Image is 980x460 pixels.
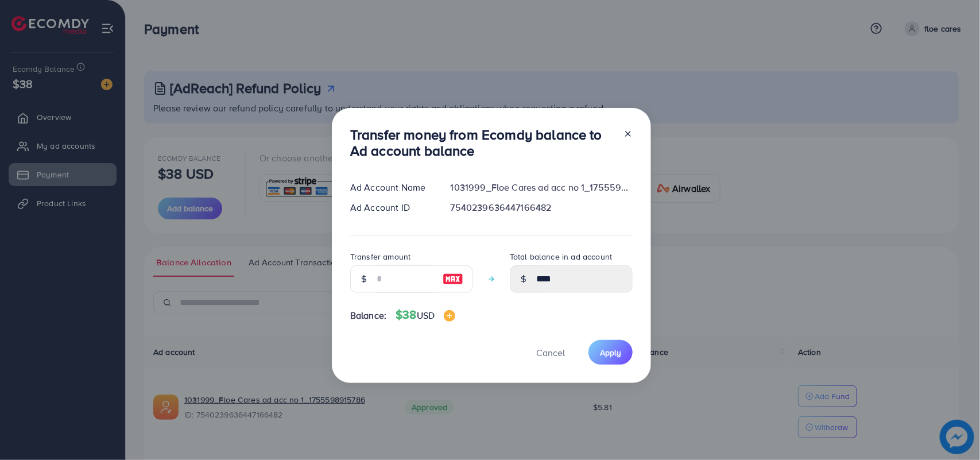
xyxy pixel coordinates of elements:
div: Ad Account Name [341,181,441,194]
h4: $38 [396,308,455,322]
span: Balance: [350,309,386,322]
img: image [443,272,463,286]
span: USD [417,309,435,322]
label: Transfer amount [350,251,410,262]
button: Apply [588,340,633,365]
span: Cancel [536,346,565,359]
h3: Transfer money from Ecomdy balance to Ad account balance [350,126,614,160]
img: image [444,310,455,322]
div: 7540239636447166482 [441,201,642,214]
button: Cancel [522,340,579,365]
div: 1031999_Floe Cares ad acc no 1_1755598915786 [441,181,642,194]
label: Total balance in ad account [510,251,612,262]
div: Ad Account ID [341,201,441,214]
span: Apply [600,347,621,358]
